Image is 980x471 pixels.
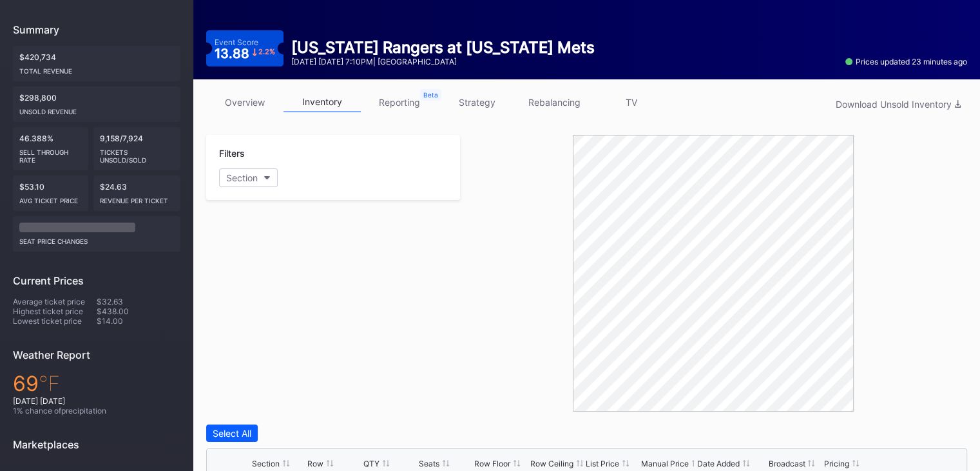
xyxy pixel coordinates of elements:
[258,48,275,55] div: 2.2 %
[13,406,180,416] div: 1 % chance of precipitation
[13,306,97,316] div: Highest ticket price
[13,175,88,211] div: $53.10
[19,143,82,164] div: Sell Through Rate
[252,459,280,468] div: Section
[97,306,180,316] div: $438.00
[283,92,361,112] a: inventory
[13,297,97,306] div: Average ticket price
[206,92,283,112] a: overview
[206,425,258,442] button: Select All
[593,92,670,112] a: TV
[13,348,180,361] div: Weather Report
[226,172,258,183] div: Section
[361,92,438,112] a: reporting
[39,371,60,396] span: ℉
[93,175,181,211] div: $24.63
[13,316,97,326] div: Lowest ticket price
[215,47,275,60] div: 13.88
[97,297,180,306] div: $32.63
[213,428,251,439] div: Select All
[13,86,180,122] div: $298,800
[13,23,180,36] div: Summary
[100,143,175,164] div: Tickets Unsold/Sold
[829,95,967,113] button: Download Unsold Inventory
[586,459,619,468] div: List Price
[13,127,88,170] div: 46.388%
[530,459,573,468] div: Row Ceiling
[13,396,180,406] div: [DATE] [DATE]
[19,192,82,205] div: Avg ticket price
[291,57,595,66] div: [DATE] [DATE] 7:10PM | [GEOGRAPHIC_DATA]
[697,459,740,468] div: Date Added
[836,99,961,110] div: Download Unsold Inventory
[641,459,689,468] div: Manual Price
[13,274,180,287] div: Current Prices
[13,371,180,396] div: 69
[363,459,380,468] div: QTY
[845,57,967,66] div: Prices updated 23 minutes ago
[824,459,849,468] div: Pricing
[93,127,181,170] div: 9,158/7,924
[219,148,447,159] div: Filters
[100,192,175,205] div: Revenue per ticket
[515,92,593,112] a: rebalancing
[219,168,278,187] button: Section
[19,62,174,75] div: Total Revenue
[307,459,323,468] div: Row
[474,459,510,468] div: Row Floor
[438,92,515,112] a: strategy
[13,46,180,81] div: $420,734
[19,232,174,245] div: seat price changes
[419,459,439,468] div: Seats
[13,438,180,451] div: Marketplaces
[768,459,805,468] div: Broadcast
[291,38,595,57] div: [US_STATE] Rangers at [US_STATE] Mets
[215,37,258,47] div: Event Score
[97,316,180,326] div: $14.00
[19,103,174,115] div: Unsold Revenue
